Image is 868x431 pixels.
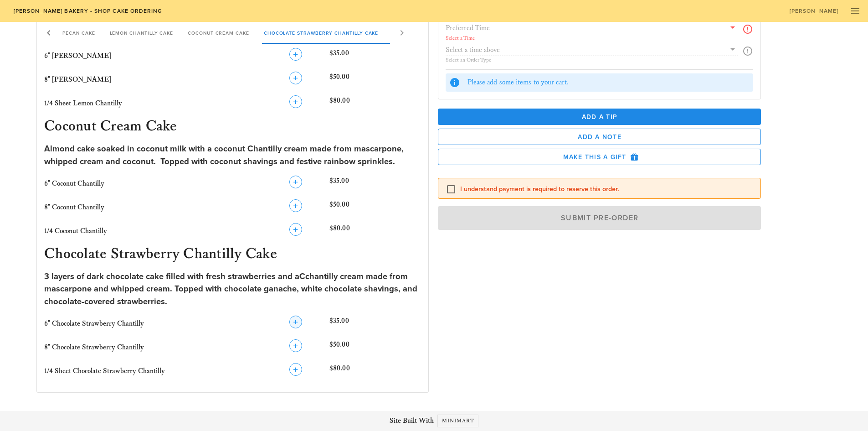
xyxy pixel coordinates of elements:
span: 6" [PERSON_NAME] [44,52,111,60]
div: $80.00 [328,93,423,114]
div: Coconut Cream Cake [180,22,257,44]
div: $35.00 [328,314,423,334]
div: $35.00 [328,174,423,194]
div: Select a Time [446,36,739,41]
div: 3 layers of dark chocolate cake filled with fresh strawberries and aCchantilly cream made from ma... [44,270,421,308]
span: Add a Tip [445,113,754,120]
span: Submit Pre-Order [448,213,751,223]
span: Add a Note [446,133,754,140]
span: [PERSON_NAME] Bakery - Shop Cake Ordering [13,8,162,14]
div: Lemon Chantilly Cake [103,22,181,44]
h3: Chocolate Strawberry Chantilly Cake [42,245,423,265]
label: I understand payment is required to reserve this order. [460,185,754,194]
div: $80.00 [328,221,423,241]
h3: Coconut Cream Cake [42,117,423,137]
span: 1/4 Sheet Lemon Chantilly [44,99,122,108]
button: Add a Note [438,129,761,145]
button: Add a Tip [438,109,761,125]
a: [PERSON_NAME] Bakery - Shop Cake Ordering [7,5,168,17]
span: Make this a Gift [446,153,754,161]
span: 8" [PERSON_NAME] [44,75,111,84]
div: Please add some items to your cart. [467,78,750,88]
span: [PERSON_NAME] [789,8,839,14]
span: Minimart [442,417,475,424]
span: 6" Chocolate Strawberry Chantilly [44,319,144,328]
div: $50.00 [328,197,423,218]
span: 1/4 Coconut Chantilly [44,227,107,235]
span: Site Built With [390,415,434,426]
button: Submit Pre-Order [438,206,761,230]
span: 8" Chocolate Strawberry Chantilly [44,343,144,352]
a: [PERSON_NAME] [783,5,844,17]
input: Preferred Time [446,22,726,34]
button: Make this a Gift [438,149,761,165]
div: Almond cake soaked in coconut milk with a coconut Chantilly cream made from mascarpone, whipped c... [44,143,421,168]
span: 1/4 Sheet Chocolate Strawberry Chantilly [44,367,165,375]
div: $80.00 [328,361,423,381]
span: 8" Coconut Chantilly [44,203,104,212]
div: Chocolate Strawberry Chantilly Cake [257,22,386,44]
span: 6" Coconut Chantilly [44,179,104,188]
div: $50.00 [328,70,423,90]
div: $35.00 [328,46,423,66]
a: Minimart [437,415,479,427]
div: $50.00 [328,338,423,358]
